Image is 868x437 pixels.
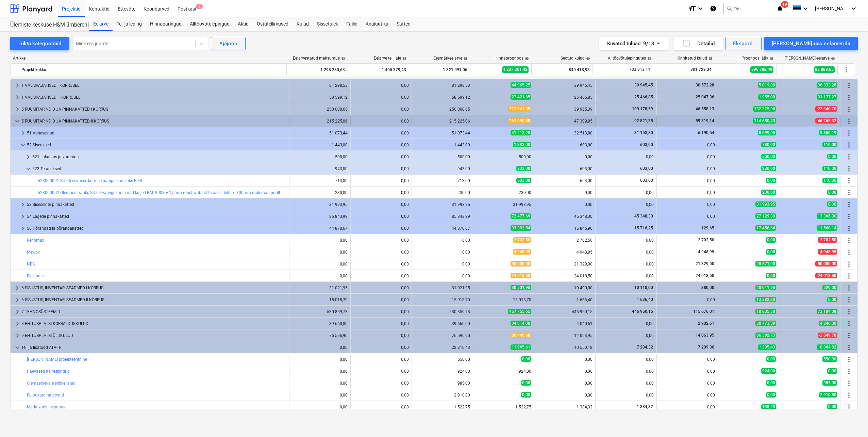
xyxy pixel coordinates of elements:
div: 713,00 [292,178,348,183]
button: Detailid [674,37,723,50]
div: 250 000,65 [415,107,470,112]
div: Ekspordi [733,39,754,48]
div: 0,00 [353,238,409,243]
span: edit [294,190,299,195]
a: 523000002 Olemasolev uks SU-04 värvige mõlemad küljed RAL 9003 + 1,5mm roostevabast terasest leht... [38,190,280,195]
span: Rohkem tegevusi [845,272,853,280]
div: 2 702,50 [537,238,592,243]
i: Abikeskus [710,4,717,13]
span: 72 477,69 [511,213,531,219]
span: 110,00 [822,178,837,183]
a: Rulookardina postid [27,393,64,398]
span: 2 702,50 [697,238,715,242]
div: 56 Põrandad ja põrandakatted [27,223,286,234]
i: keyboard_arrow_down [850,4,858,13]
span: keyboard_arrow_right [13,284,21,292]
div: [PERSON_NAME] uus eelarverida [772,39,850,48]
span: Rohkem tegevusi [845,260,853,268]
button: Ajajoon [211,37,246,50]
span: Rohkem tegevusi [845,331,853,340]
div: 0,00 [353,190,409,195]
span: 129,65 [701,226,715,230]
div: Eesmärkeelarve [433,56,468,61]
div: Eelarvestatud maksumus [293,56,345,61]
span: Rohkem tegevusi [845,391,853,399]
div: Sissetulek [313,17,342,31]
div: 1 321 091,06 [412,64,467,75]
div: 0,00 [660,143,715,147]
span: 41 213,25 [511,130,531,135]
div: 943,00 [292,166,348,171]
div: Eelarve [89,17,113,31]
div: 215 225,06 [415,119,470,124]
div: 1 405 379,43 [351,64,406,75]
span: Rohkem tegevusi [845,308,853,316]
div: 1 298 280,63 [289,64,345,75]
span: 2 702,50 [513,237,531,243]
span: 730,00 [761,142,776,147]
span: 603,00 [639,166,654,171]
div: 0,00 [537,202,592,207]
div: 840 418,93 [534,64,590,75]
div: 39 945,45 [537,83,592,88]
span: Rohkem tegevusi [845,117,853,125]
div: Seotud kulud [561,56,590,61]
span: 0,00 [827,154,837,159]
span: keyboard_arrow_right [13,81,21,90]
span: Rohkem tegevusi [845,343,853,352]
div: 0,00 [353,107,409,112]
span: 46 558,13 [695,107,715,111]
span: 4 948,95 [697,249,715,254]
span: Rohkem tegevusi [845,81,853,90]
div: 0,00 [660,166,715,171]
span: 1 237 201,42 [502,66,529,73]
span: 83 889,65 [814,66,835,73]
div: 0,00 [353,166,409,171]
span: edit [355,249,360,255]
i: keyboard_arrow_down [696,4,704,13]
span: Rohkem tegevusi [845,212,853,221]
span: -46 765,32 [815,118,837,124]
div: 0,00 [353,226,409,231]
span: edit [477,238,483,243]
span: keyboard_arrow_right [13,308,21,316]
span: help [523,56,529,61]
span: keyboard_arrow_right [19,224,27,232]
span: 5 019,80 [758,82,776,88]
button: Ekspordi [725,37,761,50]
span: help [401,56,406,61]
span: edit [294,249,299,255]
span: 0,00 [766,178,776,183]
span: Rohkem tegevusi [845,105,853,113]
div: 81 298,53 [292,83,348,88]
button: Kuvatud tulbad:9/13 [599,37,669,50]
div: 0,00 [353,178,409,183]
span: Rohkem tegevusi [845,224,853,232]
span: 27 421,85 [511,94,531,100]
div: Hinnaprognoos [495,56,529,61]
div: 230,00 [292,190,348,195]
span: keyboard_arrow_right [24,153,32,161]
div: 147 309,95 [537,119,592,124]
span: bar_chart [280,178,285,183]
div: 5 RUUMITARINDID JA PINNAKATTED II KORRUS [21,116,286,127]
div: 0,00 [353,119,409,124]
span: keyboard_arrow_down [24,165,32,173]
span: 833,00 [516,166,531,171]
div: Aktid [234,17,253,31]
div: Lülita kategooriaid [18,39,61,48]
span: keyboard_arrow_right [19,129,27,137]
span: edit [416,249,421,255]
span: Rohkem tegevusi [845,153,853,161]
a: Tellija leping [113,17,146,31]
span: 45 348,30 [634,214,654,218]
span: edit [416,238,421,243]
div: 31 993,95 [476,202,531,207]
div: 85 843,99 [415,214,470,219]
div: Prognoosijääk [741,56,774,61]
span: Rohkem tegevusi [845,320,853,328]
span: 30 572,28 [695,83,715,87]
div: 0,00 [537,190,592,195]
a: BioHouse [27,274,45,278]
span: 4 948,95 [513,249,531,255]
